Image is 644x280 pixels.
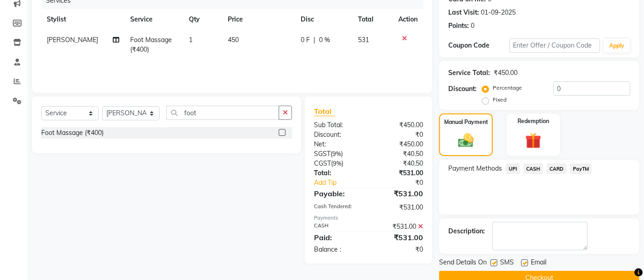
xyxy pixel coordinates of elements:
span: [PERSON_NAME] [47,36,98,44]
div: ₹40.50 [369,159,430,168]
div: ( ) [307,159,369,168]
th: Disc [295,9,352,30]
div: ₹450.00 [369,140,430,149]
div: Last Visit: [448,8,479,17]
span: SMS [500,258,514,269]
div: ₹531.00 [369,203,430,212]
div: Balance : [307,245,369,254]
button: Apply [604,39,630,53]
div: Payments [314,214,423,222]
div: Paid: [307,232,369,243]
div: Total: [307,168,369,178]
span: 0 % [319,35,330,45]
th: Service [125,9,183,30]
div: CASH [307,222,369,232]
div: Net: [307,140,369,149]
div: ₹450.00 [369,120,430,130]
input: Search or Scan [166,106,279,120]
div: ₹531.00 [369,168,430,178]
span: | [314,35,315,45]
label: Fixed [493,96,506,104]
div: Points: [448,21,469,31]
div: ₹531.00 [369,222,430,232]
div: ₹531.00 [369,232,430,243]
span: UPI [506,163,520,174]
span: Foot Massage (₹400) [130,36,172,54]
div: 0 [471,21,474,31]
input: Enter Offer / Coupon Code [509,38,600,53]
label: Redemption [517,117,549,125]
img: _gift.svg [520,131,546,151]
div: Service Total: [448,68,490,78]
span: CGST [314,159,331,167]
div: ₹0 [369,130,430,140]
div: Foot Massage (₹400) [41,128,104,138]
span: Email [531,258,546,269]
div: Discount: [307,130,369,140]
div: ₹0 [379,178,430,188]
span: 0 F [301,35,310,45]
div: ₹450.00 [494,68,517,78]
th: Total [352,9,393,30]
span: CARD [547,163,567,174]
label: Manual Payment [444,118,488,126]
span: Send Details On [439,258,487,269]
span: CASH [523,163,543,174]
span: 9% [332,150,341,157]
a: Add Tip [307,178,379,188]
span: 450 [228,36,239,44]
span: 531 [358,36,369,44]
div: ₹0 [369,245,430,254]
div: ₹40.50 [369,149,430,159]
th: Stylist [41,9,125,30]
div: Payable: [307,188,369,199]
span: SGST [314,150,330,158]
div: Coupon Code [448,41,509,50]
span: Total [314,107,335,116]
div: Sub Total: [307,120,369,130]
th: Qty [183,9,222,30]
div: Cash Tendered: [307,203,369,212]
img: _cash.svg [453,132,478,150]
th: Action [393,9,423,30]
div: 01-09-2025 [481,8,516,17]
th: Price [222,9,295,30]
span: Payment Methods [448,164,502,173]
span: 9% [333,160,341,167]
div: Discount: [448,84,477,94]
span: PayTM [570,163,592,174]
div: ₹531.00 [369,188,430,199]
span: 1 [189,36,193,44]
div: Description: [448,226,485,236]
label: Percentage [493,84,522,92]
div: ( ) [307,149,369,159]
